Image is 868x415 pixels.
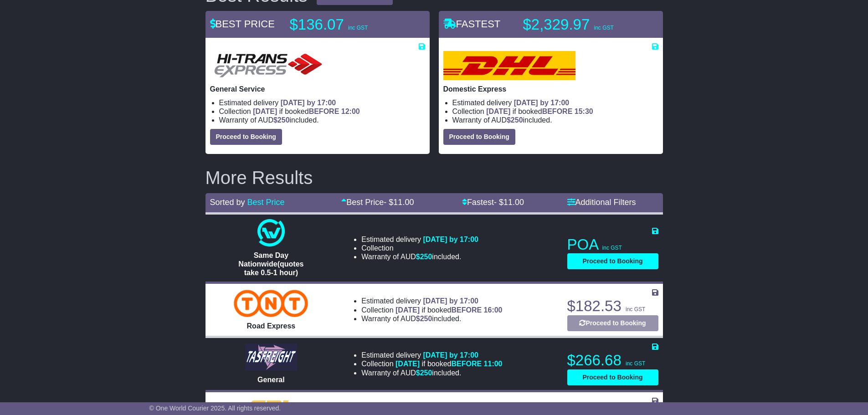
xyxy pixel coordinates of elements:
li: Estimated delivery [361,351,502,359]
span: [DATE] by 17:00 [423,351,478,359]
span: [DATE] [395,360,420,368]
span: $ [507,116,523,124]
span: inc GST [348,25,368,31]
li: Warranty of AUD included. [452,116,658,124]
span: BEFORE [309,108,339,115]
span: 250 [511,116,523,124]
span: [DATE] [395,306,420,314]
span: Same Day Nationwide(quotes take 0.5-1 hour) [238,251,303,277]
h2: More Results [205,168,663,188]
span: if booked [395,360,502,368]
span: $ [416,253,432,261]
img: DHL: Domestic Express [443,51,575,80]
li: Estimated delivery [452,98,658,107]
li: Collection [361,244,478,252]
span: if booked [486,108,593,115]
li: Collection [361,359,502,368]
p: Domestic Express [443,85,658,93]
span: inc GST [626,360,645,367]
img: One World Courier: Same Day Nationwide(quotes take 0.5-1 hour) [257,219,285,246]
span: [DATE] by 17:00 [423,297,478,305]
a: Best Price- $11.00 [341,198,414,207]
span: $ [416,369,432,377]
span: BEFORE [542,108,573,115]
span: 250 [277,116,290,124]
button: Proceed to Booking [567,253,658,269]
span: Sorted by [210,198,245,207]
span: FASTEST [443,18,501,30]
span: 250 [420,369,432,377]
span: 16:00 [484,306,503,314]
button: Proceed to Booking [210,129,282,145]
p: $2,329.97 [523,15,637,34]
a: Fastest- $11.00 [462,198,524,207]
span: 250 [420,253,432,261]
a: Best Price [247,198,285,207]
li: Estimated delivery [219,98,425,107]
span: 12:00 [341,108,360,115]
li: Warranty of AUD included. [361,252,478,261]
span: 11.00 [503,198,524,207]
p: $136.07 [290,15,404,34]
span: © One World Courier 2025. All rights reserved. [149,405,281,412]
span: - $ [384,198,414,207]
img: Tasfreight: General [245,343,297,371]
span: [DATE] [253,108,277,115]
span: 11:00 [484,360,503,368]
button: Proceed to Booking [567,369,658,385]
span: $ [416,315,432,323]
span: 15:30 [575,108,593,115]
span: [DATE] [486,108,510,115]
span: 250 [420,315,432,323]
img: TNT Domestic: Road Express [234,290,308,317]
button: Proceed to Booking [567,315,658,331]
span: $ [273,116,290,124]
span: BEFORE [451,360,482,368]
li: Warranty of AUD included. [361,369,502,377]
button: Proceed to Booking [443,129,515,145]
a: Additional Filters [567,198,636,207]
span: General [257,376,285,384]
span: inc GST [626,306,645,313]
span: BEST PRICE [210,18,275,30]
span: BEFORE [451,306,482,314]
li: Estimated delivery [361,235,478,244]
img: HiTrans: General Service [210,51,327,80]
li: Estimated delivery [361,297,502,305]
p: General Service [210,85,425,93]
span: inc GST [594,25,613,31]
li: Warranty of AUD included. [219,116,425,124]
span: if booked [253,108,360,115]
span: [DATE] by 17:00 [423,236,478,243]
span: if booked [395,306,502,314]
span: - $ [494,198,524,207]
span: inc GST [602,245,622,251]
li: Collection [219,107,425,116]
span: [DATE] by 17:00 [514,99,570,107]
span: [DATE] by 17:00 [281,99,336,107]
span: Road Express [247,322,296,330]
span: 11.00 [393,198,414,207]
li: Collection [361,306,502,314]
p: POA [567,236,658,254]
p: $182.53 [567,297,658,315]
li: Collection [452,107,658,116]
p: $266.68 [567,351,658,369]
li: Warranty of AUD included. [361,314,502,323]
